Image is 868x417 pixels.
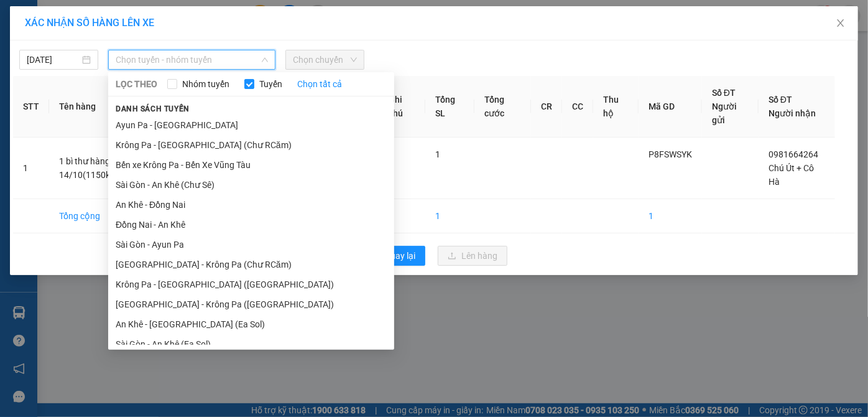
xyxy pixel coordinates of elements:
[438,246,507,266] button: uploadLên hàng
[769,95,792,105] span: Số ĐT
[425,199,474,233] td: 1
[639,76,702,138] th: Mã GD
[116,77,157,91] span: LỌC THEO
[261,56,269,63] span: down
[25,17,154,29] span: XÁC NHẬN SỐ HÀNG LÊN XE
[769,108,816,118] span: Người nhận
[27,53,80,67] input: 14/10/2025
[108,235,394,255] li: Sài Gòn - Ayun Pa
[593,76,639,138] th: Thu hộ
[384,249,415,263] span: Quay lại
[108,314,394,334] li: An Khê - [GEOGRAPHIC_DATA] (Ea Sol)
[712,88,736,98] span: Số ĐT
[649,149,692,159] span: P8FSWSYK
[108,155,394,175] li: Bến xe Krông Pa - Bến Xe Vũng Tàu
[108,115,394,135] li: Ayun Pa - [GEOGRAPHIC_DATA]
[531,76,562,138] th: CR
[769,149,818,159] span: 0981664264
[49,138,251,199] td: 1 bì thư hàng sg-pth 13/10(555k)+vé bán 14/10(1150k)
[562,76,593,138] th: CC
[108,274,394,294] li: Krông Pa - [GEOGRAPHIC_DATA] ([GEOGRAPHIC_DATA])
[116,50,269,69] span: Chọn tuyến - nhóm tuyến
[769,163,814,187] span: Chú Út + Cô Hà
[108,294,394,314] li: [GEOGRAPHIC_DATA] - Krông Pa ([GEOGRAPHIC_DATA])
[13,138,49,199] td: 1
[108,334,394,354] li: Sài Gòn - An Khê (Ea Sol)
[836,18,846,28] span: close
[108,135,394,155] li: Krông Pa - [GEOGRAPHIC_DATA] (Chư RCăm)
[177,77,234,91] span: Nhóm tuyến
[254,77,287,91] span: Tuyến
[108,175,394,195] li: Sài Gòn - An Khê (Chư Sê)
[108,195,394,215] li: An Khê - Đồng Nai
[108,103,197,115] span: Danh sách tuyến
[712,101,737,125] span: Người gửi
[474,76,531,138] th: Tổng cước
[639,199,702,233] td: 1
[425,76,474,138] th: Tổng SL
[49,199,251,233] td: Tổng cộng
[13,76,49,138] th: STT
[49,76,251,138] th: Tên hàng
[293,50,357,69] span: Chọn chuyến
[435,149,440,159] span: 1
[108,215,394,235] li: Đồng Nai - An Khê
[823,6,858,41] button: Close
[379,76,425,138] th: Ghi chú
[108,255,394,274] li: [GEOGRAPHIC_DATA] - Krông Pa (Chư RCăm)
[297,77,342,91] a: Chọn tất cả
